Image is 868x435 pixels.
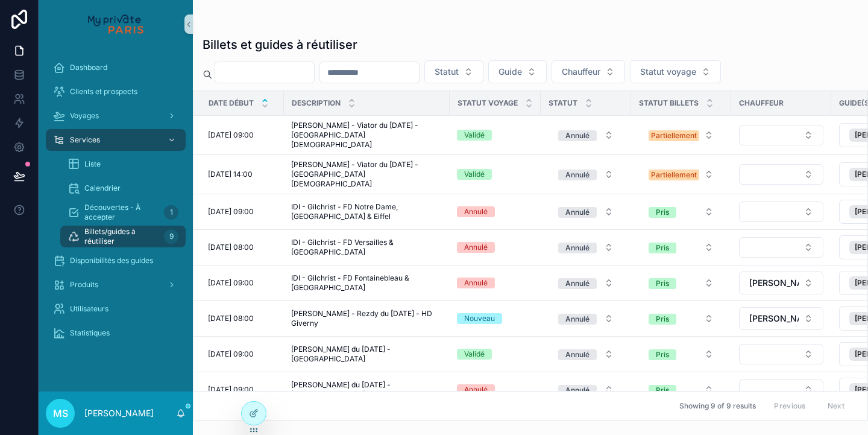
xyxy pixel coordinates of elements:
[70,304,108,314] span: Utilisateurs
[53,406,68,421] span: MS
[565,130,590,141] div: Annulé
[739,98,784,108] span: Chauffeur
[464,130,485,141] div: Validé
[488,60,547,83] button: Select Button
[70,87,137,97] span: Clients et prospects
[739,125,823,145] button: Select Button
[84,203,159,222] span: Découvertes - À accepter
[679,401,756,411] span: Showing 9 of 9 results
[209,98,254,108] span: Date début
[639,98,699,108] span: Statut billets
[60,153,186,175] a: Liste
[70,111,99,121] span: Voyages
[164,229,178,244] div: 9
[208,314,254,323] span: [DATE] 08:00
[549,98,577,108] span: Statut
[208,278,254,288] span: [DATE] 09:00
[739,307,823,330] button: Select Button
[39,48,193,360] div: scrollable content
[639,237,723,258] button: Select Button
[464,242,488,253] div: Annulé
[565,243,590,253] div: Annulé
[292,98,341,108] span: Description
[639,343,723,365] button: Select Button
[70,63,107,72] span: Dashboard
[498,66,522,78] span: Guide
[164,205,178,220] div: 1
[549,164,623,185] button: Select Button
[208,207,254,217] span: [DATE] 09:00
[565,349,590,360] div: Annulé
[630,60,721,83] button: Select Button
[46,298,186,320] a: Utilisateurs
[549,201,623,223] button: Select Button
[464,169,485,180] div: Validé
[46,57,186,78] a: Dashboard
[291,238,442,257] span: IDI - Gilchrist - FD Versailles & [GEOGRAPHIC_DATA]
[639,272,723,294] button: Select Button
[70,280,98,290] span: Produits
[464,206,488,217] div: Annulé
[739,271,823,294] button: Select Button
[291,202,442,221] span: IDI - Gilchrist - FD Notre Dame, [GEOGRAPHIC_DATA] & Eiffel
[639,164,723,185] button: Select Button
[656,243,669,253] div: Pris
[60,177,186,199] a: Calendrier
[639,201,723,223] button: Select Button
[70,135,100,145] span: Services
[84,159,101,169] span: Liste
[656,314,669,325] div: Pris
[656,278,669,289] div: Pris
[70,256,153,265] span: Disponibilités des guides
[464,313,495,324] div: Nouveau
[549,379,623,401] button: Select Button
[208,385,254,395] span: [DATE] 09:00
[291,121,442,150] span: [PERSON_NAME] - Viator du [DATE] - [GEOGRAPHIC_DATA][DEMOGRAPHIC_DATA]
[739,379,823,400] button: Select Button
[60,202,186,223] a: Découvertes - À accepter1
[656,207,669,218] div: Pris
[552,60,625,83] button: Select Button
[565,314,590,325] div: Annulé
[549,124,623,146] button: Select Button
[656,385,669,396] div: Pris
[60,226,186,247] a: Billets/guides à réutiliser9
[458,98,518,108] span: Statut voyage
[424,60,483,83] button: Select Button
[739,344,823,364] button: Select Button
[739,202,823,222] button: Select Button
[639,308,723,329] button: Select Button
[291,309,442,328] span: [PERSON_NAME] - Rezdy du [DATE] - HD Giverny
[46,250,186,271] a: Disponibilités des guides
[46,105,186,127] a: Voyages
[291,345,442,364] span: [PERSON_NAME] du [DATE] - [GEOGRAPHIC_DATA]
[84,407,154,419] p: [PERSON_NAME]
[88,14,143,34] img: App logo
[739,164,823,185] button: Select Button
[84,183,121,193] span: Calendrier
[464,278,488,288] div: Annulé
[565,207,590,218] div: Annulé
[640,66,696,78] span: Statut voyage
[549,272,623,294] button: Select Button
[639,379,723,401] button: Select Button
[291,273,442,293] span: IDI - Gilchrist - FD Fontainebleau & [GEOGRAPHIC_DATA]
[565,278,590,289] div: Annulé
[464,384,488,395] div: Annulé
[749,313,799,325] span: [PERSON_NAME]
[70,328,110,338] span: Statistiques
[208,170,253,179] span: [DATE] 14:00
[84,227,159,246] span: Billets/guides à réutiliser
[291,380,442,399] span: [PERSON_NAME] du [DATE] - [GEOGRAPHIC_DATA] & Orsay
[291,160,442,189] span: [PERSON_NAME] - Viator du [DATE] - [GEOGRAPHIC_DATA][DEMOGRAPHIC_DATA]
[565,170,590,180] div: Annulé
[656,349,669,360] div: Pris
[549,237,623,258] button: Select Button
[749,277,799,289] span: [PERSON_NAME]
[208,130,254,140] span: [DATE] 09:00
[565,385,590,396] div: Annulé
[549,308,623,329] button: Select Button
[464,349,485,360] div: Validé
[208,349,254,359] span: [DATE] 09:00
[203,36,357,53] h1: Billets et guides à réutiliser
